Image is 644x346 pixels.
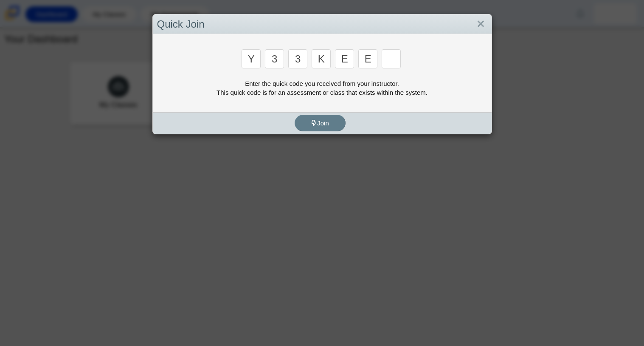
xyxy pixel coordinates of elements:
input: Enter Access Code Digit 5 [335,49,354,68]
span: Join [311,119,329,127]
input: Enter Access Code Digit 4 [312,49,331,68]
input: Enter Access Code Digit 1 [242,49,261,68]
button: Join [295,115,346,131]
input: Enter Access Code Digit 7 [382,49,401,68]
input: Enter Access Code Digit 6 [358,49,377,68]
div: Enter the quick code you received from your instructor. This quick code is for an assessment or c... [157,79,487,97]
input: Enter Access Code Digit 2 [265,49,284,68]
input: Enter Access Code Digit 3 [288,49,307,68]
a: Close [474,17,487,31]
div: Quick Join [153,14,492,34]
